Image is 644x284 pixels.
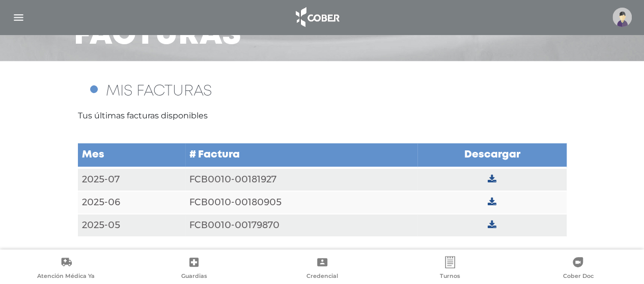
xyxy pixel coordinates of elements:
td: # Factura [185,143,418,168]
p: Tus últimas facturas disponibles [78,110,567,122]
td: 2025-05 [78,214,185,237]
img: Cober_menu-lines-white.svg [12,11,25,24]
td: FCB0010-00181927 [185,168,418,191]
a: Credencial [258,256,386,282]
img: profile-placeholder.svg [612,8,632,27]
span: Credencial [306,272,338,281]
img: logo_cober_home-white.png [290,5,344,29]
span: Cober Doc [563,272,593,281]
td: Descargar [417,143,566,168]
a: Guardias [130,256,258,282]
a: Turnos [386,256,514,282]
a: Cober Doc [514,256,642,282]
td: Mes [78,143,185,168]
td: FCB0010-00179870 [185,214,418,237]
td: 2025-07 [78,168,185,191]
a: Atención Médica Ya [2,256,130,282]
span: MIS FACTURAS [106,84,212,98]
span: Guardias [181,272,207,281]
span: Turnos [440,272,460,281]
td: FCB0010-00180905 [185,191,418,214]
td: 2025-06 [78,191,185,214]
span: Atención Médica Ya [37,272,95,281]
